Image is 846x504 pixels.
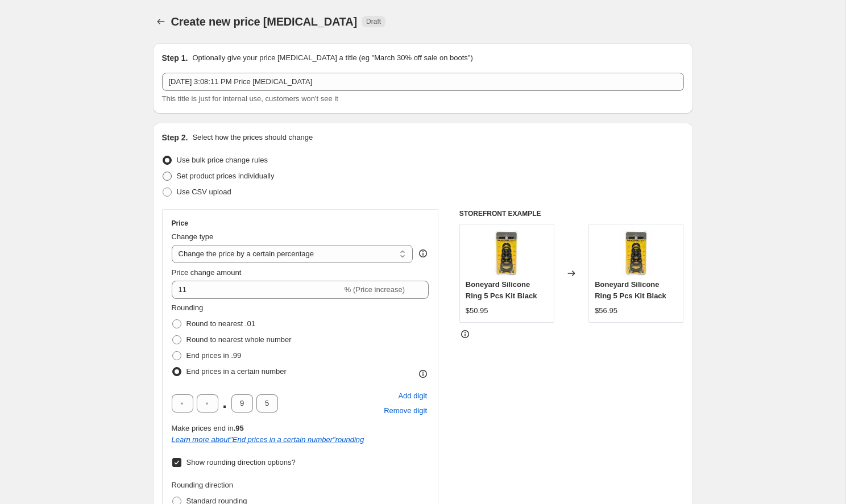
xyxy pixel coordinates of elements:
[172,435,364,444] a: Learn more about"End prices in a certain number"rounding
[162,73,684,91] input: 30% off holiday sale
[172,303,204,312] span: Rounding
[186,351,242,360] span: End prices in .99
[345,285,405,294] span: % (Price increase)
[382,403,429,418] button: Remove placeholder
[466,305,488,316] div: $50.95
[172,424,244,432] span: Make prices end in
[186,458,296,466] span: Show rounding direction options?
[366,17,381,26] span: Draft
[417,248,429,259] div: help
[162,94,338,103] span: This title is just for internal use, customers won't see it
[177,156,268,164] span: Use bulk price change rules
[192,132,313,143] p: Select how the prices should change
[595,280,666,300] span: Boneyard Silicone Ring 5 Pcs Kit Black
[177,188,231,196] span: Use CSV upload
[172,435,364,444] i: Learn more about " End prices in a certain number " rounding
[162,52,188,64] h2: Step 1.
[172,281,342,299] input: -15
[256,394,278,413] input: ﹡
[186,335,292,344] span: Round to nearest whole number
[172,219,188,228] h3: Price
[172,481,233,489] span: Rounding direction
[197,394,218,413] input: ﹡
[398,390,427,402] span: Add digit
[172,232,214,241] span: Change type
[186,367,287,376] span: End prices in a certain number
[177,172,275,180] span: Set product prices individually
[396,389,429,403] button: Add placeholder
[153,14,169,30] button: Price change jobs
[172,268,242,277] span: Price change amount
[384,405,427,416] span: Remove digit
[192,52,472,64] p: Optionally give your price [MEDICAL_DATA] a title (eg "March 30% off sale on boots")
[186,319,255,328] span: Round to nearest .01
[484,230,529,276] img: boneyard_black_5_piece_kit_80x.jpg
[459,209,684,218] h6: STOREFRONT EXAMPLE
[222,394,228,413] span: .
[595,305,617,316] div: $56.95
[172,394,193,413] input: ﹡
[234,424,244,432] b: .95
[171,15,358,28] span: Create new price [MEDICAL_DATA]
[231,394,253,413] input: ﹡
[466,280,537,300] span: Boneyard Silicone Ring 5 Pcs Kit Black
[613,230,659,276] img: boneyard_black_5_piece_kit_80x.jpg
[162,132,188,143] h2: Step 2.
